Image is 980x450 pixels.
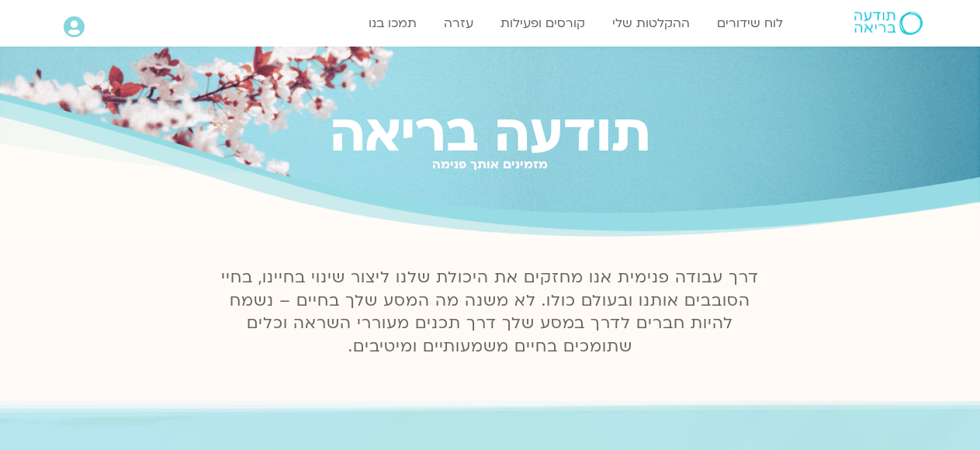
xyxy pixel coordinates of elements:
a: עזרה [436,9,481,38]
img: תודעה בריאה [854,12,923,35]
a: לוח שידורים [709,9,791,38]
a: קורסים ופעילות [493,9,593,38]
p: דרך עבודה פנימית אנו מחזקים את היכולת שלנו ליצור שינוי בחיינו, בחיי הסובבים אותנו ובעולם כולו. לא... [213,266,768,359]
a: ההקלטות שלי [604,9,698,38]
a: תמכו בנו [361,9,424,38]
